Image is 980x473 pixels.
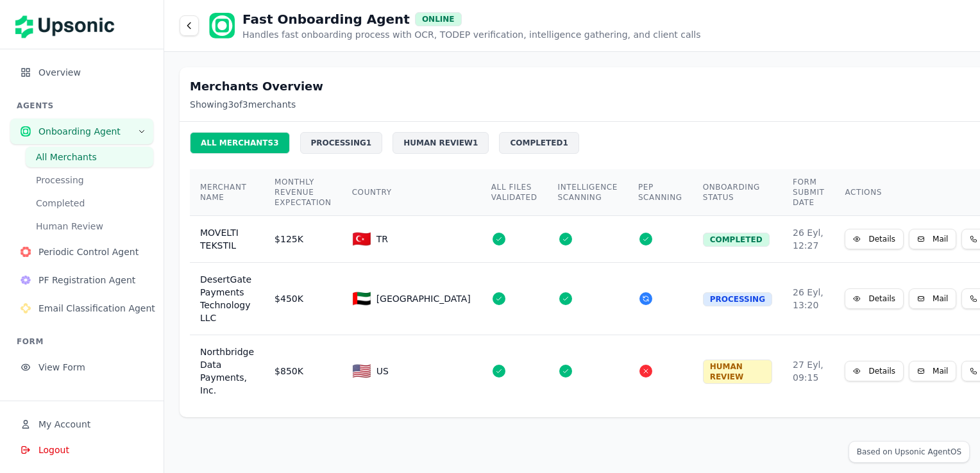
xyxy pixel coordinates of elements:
[242,10,410,28] h1: Fast Onboarding Agent
[15,6,123,42] img: Upsonic
[38,418,90,431] span: My Account
[21,126,31,137] img: Onboarding Agent
[845,229,904,249] button: Details
[909,229,956,249] button: Mail
[38,302,155,315] span: Email Classification Agent
[10,304,153,316] a: Email Classification AgentEmail Classification Agent
[190,169,264,216] th: MERCHANT NAME
[10,267,153,293] button: PF Registration Agent
[38,274,143,286] span: PF Registration Agent
[481,169,548,216] th: ALL FILES VALIDATED
[703,292,772,306] div: PROCESSING
[300,132,383,154] div: PROCESSING 1
[26,193,153,213] button: Completed
[376,365,389,378] span: US
[21,275,31,285] img: PF Registration Agent
[909,361,956,381] button: Mail
[10,411,153,437] button: My Account
[200,273,254,324] div: DesertGate Payments Technology LLC
[275,233,332,245] div: $125K
[10,60,153,85] button: Overview
[21,303,31,313] img: Email Classification Agent
[499,132,579,154] div: COMPLETED 1
[26,220,153,232] a: Human Review
[26,151,153,163] a: All Merchants
[703,233,770,247] div: COMPLETED
[10,420,153,432] a: My Account
[38,444,69,456] span: Logout
[26,197,153,209] a: Completed
[352,288,371,309] span: 🇦🇪
[26,170,153,190] button: Processing
[352,229,371,249] span: 🇹🇷
[703,360,772,384] div: HUMAN REVIEW
[782,169,834,216] th: FORM SUBMIT DATE
[10,239,153,265] button: Periodic Control Agent
[264,169,342,216] th: MONTHLY REVENUE EXPECTATION
[38,125,133,138] span: Onboarding Agent
[21,247,31,257] img: Periodic Control Agent
[415,12,462,26] div: ONLINE
[26,216,153,236] button: Human Review
[38,245,143,258] span: Periodic Control Agent
[793,358,824,384] div: 27 Eyl, 09:15
[793,286,824,311] div: 26 Eyl, 13:20
[352,361,371,381] span: 🇺🇸
[275,292,332,305] div: $450K
[38,361,143,374] span: View Form
[10,68,153,80] a: Overview
[10,363,153,375] a: View Form
[845,361,904,381] button: Details
[693,169,782,216] th: ONBOARDING STATUS
[190,132,290,154] div: ALL MERCHANTS 3
[26,174,153,186] a: Processing
[376,233,388,245] span: TR
[242,28,701,41] p: Handles fast onboarding process with OCR, TODEP verification, intelligence gathering, and client ...
[209,13,235,38] img: Onboarding Agent
[10,119,153,144] button: Onboarding Agent
[26,147,153,167] button: All Merchants
[10,247,153,260] a: Periodic Control AgentPeriodic Control Agent
[200,226,254,252] div: MOVELTI TEKSTIL
[38,66,143,79] span: Overview
[376,292,471,305] span: [GEOGRAPHIC_DATA]
[909,288,956,309] button: Mail
[17,336,153,347] h3: FORM
[275,365,332,378] div: $850K
[393,132,489,154] div: HUMAN REVIEW 1
[10,437,153,463] button: Logout
[200,345,254,397] div: Northbridge Data Payments, Inc.
[10,354,153,380] button: View Form
[628,169,693,216] th: PEP SCANNING
[793,226,824,252] div: 26 Eyl, 12:27
[10,295,153,321] button: Email Classification Agent
[342,169,481,216] th: COUNTRY
[548,169,628,216] th: INTELLIGENCE SCANNING
[10,276,153,288] a: PF Registration AgentPF Registration Agent
[17,101,153,111] h3: AGENTS
[845,288,904,309] button: Details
